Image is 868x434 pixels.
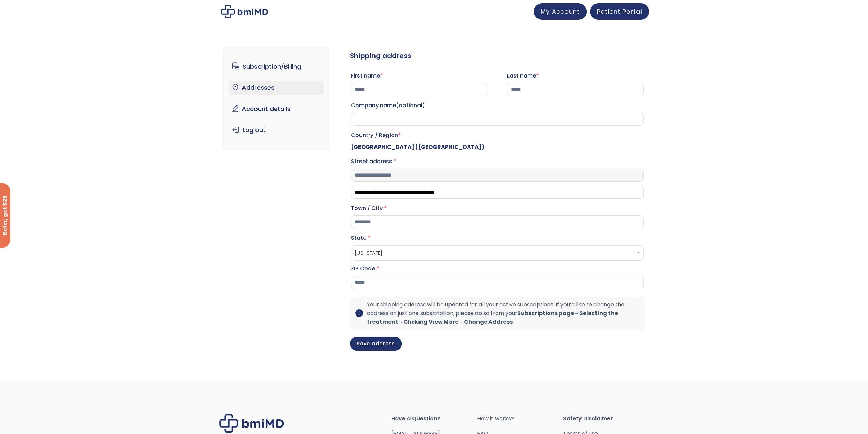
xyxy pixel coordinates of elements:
[351,263,644,274] label: ZIP Code
[534,3,587,20] a: My Account
[355,249,640,257] span: New York
[367,300,639,326] p: Your shipping address will be updated for all your active subscriptions. If you’d like to change ...
[221,5,268,18] img: My account
[377,265,380,272] abbr: required
[597,7,642,16] span: Patient Portal
[396,101,425,109] span: (optional)
[351,203,644,214] label: Town / City
[398,131,401,139] abbr: required
[229,123,323,137] a: Log out
[351,233,644,243] label: State
[223,47,329,150] nav: Account pages
[394,157,397,165] abbr: required
[563,414,649,423] span: Safety Disclaimer
[384,204,387,212] abbr: required
[229,59,323,74] a: Subscription/Billing
[229,81,323,95] a: Addresses
[351,70,487,81] label: First name
[403,318,458,326] b: Clicking View More
[350,337,402,351] button: Save address
[368,234,371,242] abbr: required
[391,414,477,423] span: Have a Question?
[477,414,563,423] a: How it works?
[229,102,323,116] a: Account details
[507,70,644,81] label: Last name
[351,245,644,261] span: State
[464,318,513,326] b: Change Address
[351,130,644,141] label: Country / Region
[380,72,383,80] abbr: required
[536,72,539,80] abbr: required
[351,156,644,167] label: Street address
[350,47,645,64] h3: Shipping address
[517,309,574,317] b: Subscriptions page
[351,143,484,151] strong: [GEOGRAPHIC_DATA] ([GEOGRAPHIC_DATA])
[219,414,284,433] img: Brand Logo
[590,3,649,20] a: Patient Portal
[541,7,580,16] span: My Account
[351,100,644,111] label: Company name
